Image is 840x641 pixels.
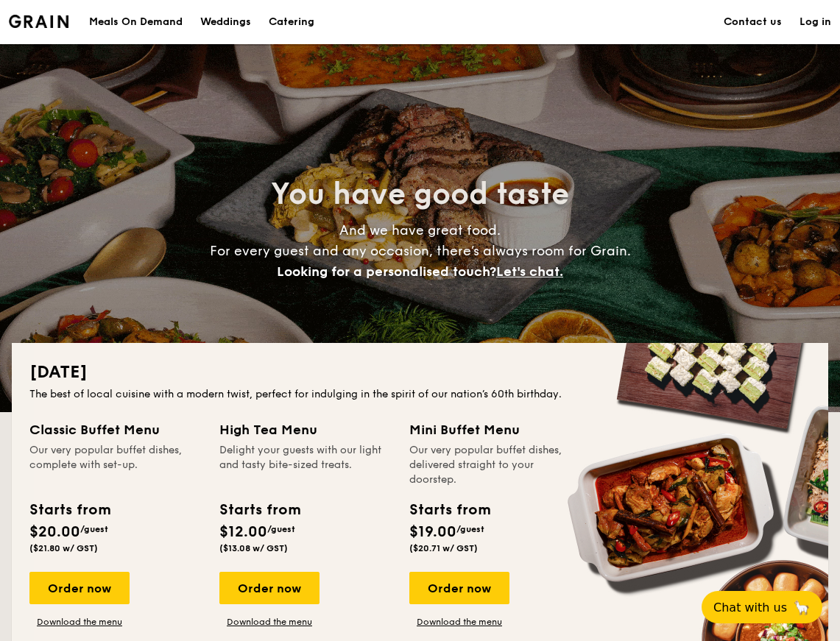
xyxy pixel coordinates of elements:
[9,15,68,28] a: Logotype
[219,499,300,521] div: Starts from
[409,499,490,521] div: Starts from
[219,616,320,628] a: Download the menu
[456,524,484,534] span: /guest
[793,599,811,616] span: 🦙
[219,419,392,440] div: High Tea Menu
[267,524,295,534] span: /guest
[409,572,509,604] div: Order now
[29,523,80,541] span: $20.00
[29,616,130,628] a: Download the menu
[29,543,98,553] span: ($21.80 w/ GST)
[271,177,569,212] span: You have good taste
[9,15,68,28] img: Grain
[496,263,563,280] span: Let's chat.
[210,222,631,280] span: And we have great food. For every guest and any occasion, there’s always room for Grain.
[219,572,320,604] div: Order now
[219,543,288,553] span: ($13.08 w/ GST)
[29,419,202,440] div: Classic Buffet Menu
[29,499,110,521] div: Starts from
[409,443,582,487] div: Our very popular buffet dishes, delivered straight to your doorstep.
[29,443,202,487] div: Our very popular buffet dishes, complete with set-up.
[219,443,392,487] div: Delight your guests with our light and tasty bite-sized treats.
[702,591,822,623] button: Chat with us🦙
[29,361,811,384] h2: [DATE]
[409,419,582,440] div: Mini Buffet Menu
[29,572,130,604] div: Order now
[80,524,108,534] span: /guest
[409,523,456,541] span: $19.00
[29,387,811,402] div: The best of local cuisine with a modern twist, perfect for indulging in the spirit of our nation’...
[277,263,496,280] span: Looking for a personalised touch?
[409,543,478,553] span: ($20.71 w/ GST)
[713,601,787,615] span: Chat with us
[219,523,267,541] span: $12.00
[409,616,509,628] a: Download the menu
